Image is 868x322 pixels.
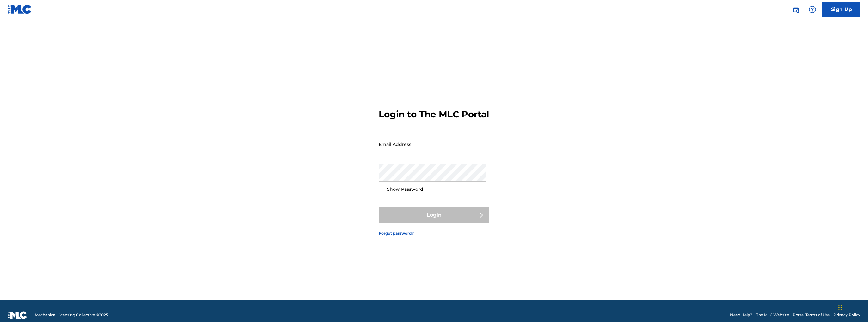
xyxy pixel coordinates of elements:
a: Forgot password? [379,231,414,236]
a: Sign Up [822,2,860,17]
img: logo [8,311,27,319]
a: The MLC Website [756,312,789,318]
img: help [809,6,816,13]
div: 드래그 [838,298,842,317]
img: MLC Logo [8,5,32,14]
div: 채팅 위젯 [836,292,868,322]
span: Mechanical Licensing Collective © 2025 [35,312,108,318]
a: Public Search [790,3,802,16]
a: Need Help? [730,312,752,318]
span: Show Password [387,186,423,192]
a: Portal Terms of Use [793,312,830,318]
a: Privacy Policy [834,312,860,318]
h3: Login to The MLC Portal [379,109,489,120]
iframe: Chat Widget [836,292,868,322]
div: Help [806,3,819,16]
img: search [792,6,800,13]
